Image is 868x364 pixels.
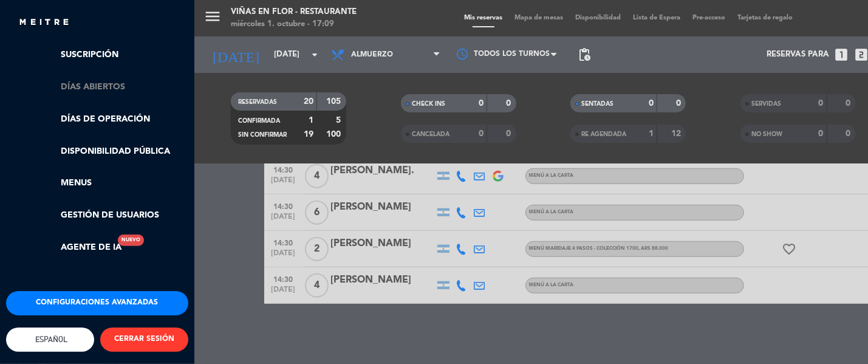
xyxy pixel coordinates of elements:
[30,112,188,126] a: Días de Operación
[118,235,144,246] div: Nuevo
[6,291,188,315] button: Configuraciones avanzadas
[30,48,188,62] a: Suscripción
[30,241,121,255] a: Agente de IANuevo
[30,176,188,190] a: Menus
[100,328,188,352] button: CERRAR SESIÓN
[30,208,188,222] a: Gestión de usuarios
[30,145,188,159] a: Disponibilidad pública
[30,80,188,94] a: Días abiertos
[18,18,70,27] img: MEITRE
[33,335,68,344] span: Español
